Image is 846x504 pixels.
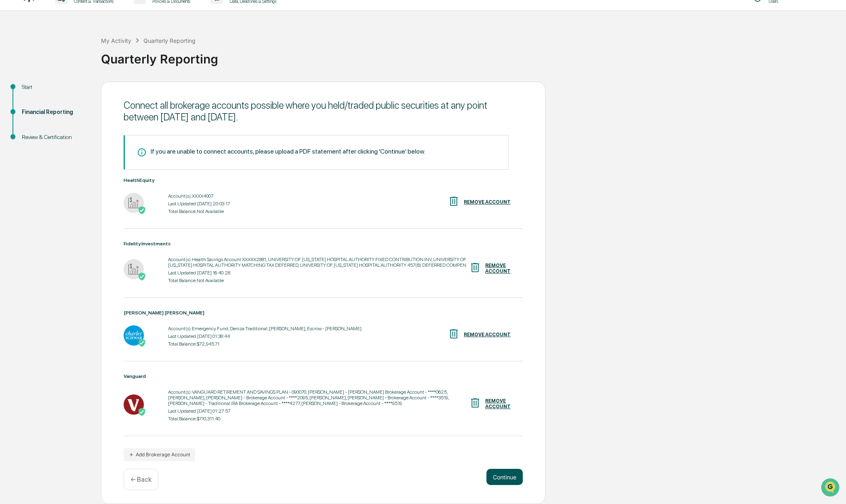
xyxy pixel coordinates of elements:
div: Fidelity Investments [124,241,523,247]
div: Start [22,83,88,91]
div: Last Updated: [DATE] 01:38:44 [168,333,362,339]
div: Connect all brokerage accounts possible where you held/traded public securities at any point betw... [124,99,523,123]
img: REMOVE ACCOUNT [448,328,460,340]
a: 🖐️Preclearance [5,99,55,113]
a: Powered byPylon [57,137,98,143]
div: Financial Reporting [22,108,88,116]
img: Active [138,408,146,416]
div: REMOVE ACCOUNT [485,398,511,409]
span: Data Lookup [16,117,51,125]
div: Total Balance: Not Available [168,278,469,283]
div: Last Updated: [DATE] 20:03:17 [168,201,230,207]
a: 🗄️Attestations [55,99,103,113]
img: Fidelity Investments - Active [124,259,144,279]
div: REMOVE ACCOUNT [485,263,511,274]
img: Charles Schwab - Active [124,325,144,346]
div: 🔎 [8,118,15,124]
div: If you are unable to connect accounts, please upload a PDF statement after clicking 'Continue' be... [151,148,425,155]
img: REMOVE ACCOUNT [469,261,481,274]
button: Continue [486,469,523,485]
img: Active [138,272,146,280]
div: Account(s): XXXX4007 [168,193,230,199]
img: REMOVE ACCOUNT [448,195,460,207]
img: Active [138,339,146,347]
div: Total Balance: $72,945.71 [168,341,362,347]
div: REMOVE ACCOUNT [464,332,511,337]
span: Attestations [67,102,100,110]
button: Start new chat [137,64,147,74]
iframe: Open customer support [820,477,842,499]
div: Account(s): Health Savings Account XXXXX2881, UNIVERSITY OF [US_STATE] HOSPITAL AUTHORITY FIXED C... [168,257,469,268]
div: Start new chat [27,62,133,70]
img: Vanguard - Active [124,394,144,415]
div: Quarterly Reporting [101,45,842,66]
div: Last Updated: [DATE] 01:27:57 [168,408,469,414]
div: Last Updated: [DATE] 16:40:28 [168,270,469,276]
p: ← Back [130,476,152,483]
div: REMOVE ACCOUNT [464,199,511,205]
div: Review & Certification [22,133,88,141]
img: 1746055101610-c473b297-6a78-478c-a979-82029cc54cd1 [8,62,23,76]
a: 🔎Data Lookup [5,114,54,129]
div: [PERSON_NAME] [PERSON_NAME] [124,310,523,316]
span: Preclearance [16,102,52,110]
div: 🖐️ [8,103,15,109]
div: Total Balance: $710,311.40 [168,416,469,422]
div: Account(s): VANGUARD RETIREMENT AND SAVINGS PLAN - 090070, [PERSON_NAME] - [PERSON_NAME] Brokerag... [168,389,469,406]
div: Total Balance: Not Available [168,209,230,214]
img: Active [138,206,146,214]
div: 🗄️ [59,103,65,109]
button: Add Brokerage Account [124,448,195,461]
span: Pylon [80,137,98,143]
img: REMOVE ACCOUNT [469,397,481,409]
div: We're available if you need us! [27,70,102,76]
div: My Activity [101,37,131,44]
div: Quarterly Reporting [143,37,196,44]
img: HealthEquity - Active [124,193,144,213]
div: Vanguard [124,373,523,379]
div: Account(s): Emergency Fund, Deniza Traditional, [PERSON_NAME], Escrow - [PERSON_NAME] [168,326,362,331]
div: HealthEquity [124,177,523,183]
p: How can we help? [8,17,147,30]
